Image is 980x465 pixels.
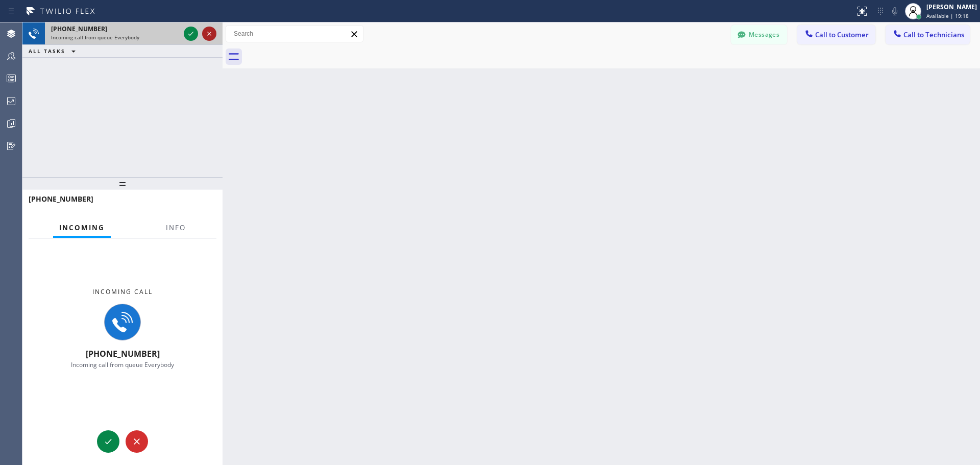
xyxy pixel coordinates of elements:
span: Info [166,223,186,232]
button: Reject [126,430,148,453]
span: Call to Customer [815,30,869,39]
button: Incoming [53,218,111,238]
input: Search [226,26,363,42]
div: [PERSON_NAME] [926,3,977,11]
button: Accept [184,27,198,41]
button: Messages [731,25,787,44]
button: Info [160,218,192,238]
button: Call to Technicians [886,25,970,44]
span: Incoming [59,223,105,232]
span: Call to Technicians [903,30,964,39]
span: [PHONE_NUMBER] [86,348,160,359]
button: ALL TASKS [22,45,86,57]
span: [PHONE_NUMBER] [51,25,107,33]
span: [PHONE_NUMBER] [29,194,93,204]
button: Call to Customer [797,25,875,44]
button: Mute [888,4,902,18]
span: ALL TASKS [29,47,65,55]
span: Incoming call from queue Everybody [71,360,174,369]
button: Reject [202,27,216,41]
button: Accept [97,430,119,453]
span: Available | 19:18 [926,12,969,19]
span: Incoming call from queue Everybody [51,34,139,41]
span: Incoming call [92,287,153,296]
